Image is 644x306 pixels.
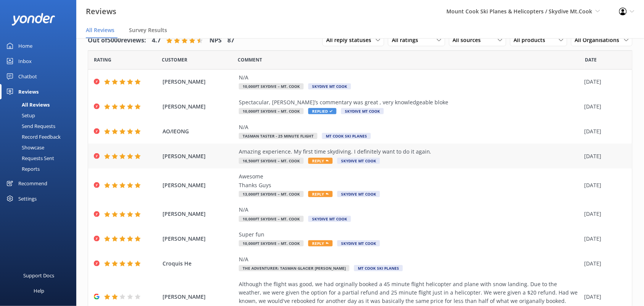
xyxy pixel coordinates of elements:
a: Reports [5,164,76,174]
a: Setup [5,110,76,121]
div: Reviews [18,84,39,99]
div: N/A [239,73,581,82]
span: The Adventurer: Tasman Glacier [PERSON_NAME] [239,265,349,271]
span: Mount Cook Ski Planes & Helicopters / Skydive Mt.Cook [447,8,592,15]
span: Skydive Mt Cook [308,83,351,89]
div: [DATE] [584,127,623,136]
span: Replied [308,108,336,114]
h4: Out of 5000 reviews: [88,36,146,45]
span: [PERSON_NAME] [163,235,235,243]
span: Reply [308,158,333,164]
div: [DATE] [584,235,623,243]
span: Mt Cook Ski Planes [354,265,403,271]
h4: NPS [209,36,222,45]
span: Croquis He [163,259,235,268]
span: [PERSON_NAME] [163,293,235,301]
div: [DATE] [584,293,623,301]
span: 10,000ft Skydive – Mt. Cook [239,216,304,222]
div: [DATE] [584,210,623,218]
div: All Reviews [5,99,50,110]
span: All Reviews [86,26,114,34]
span: 10,000ft Skydive – Mt. Cook [239,108,304,114]
a: Requests Sent [5,153,76,164]
div: Settings [18,191,37,206]
div: Super fun [239,230,581,239]
span: Question [238,56,262,63]
div: [DATE] [584,78,623,86]
span: [PERSON_NAME] [163,210,235,218]
span: 13,000ft Skydive – Mt. Cook [239,191,304,197]
h3: Reviews [86,5,116,18]
span: Date [585,56,597,63]
div: Home [18,38,32,53]
div: Chatbot [18,69,37,84]
span: All ratings [392,36,423,44]
a: Send Requests [5,121,76,131]
div: Setup [5,110,35,121]
span: Skydive Mt Cook [337,240,380,246]
span: [PERSON_NAME] [163,102,235,111]
span: Mt Cook Ski Planes [322,133,371,139]
span: [PERSON_NAME] [163,152,235,160]
div: [DATE] [584,152,623,160]
div: N/A [239,255,581,264]
span: [PERSON_NAME] [163,78,235,86]
div: Amazing experience. My first time skydiving. I definitely want to do it again. [239,147,581,156]
div: Although the flight was good, we had orginally booked a 45 minute flight helicopter and plane wit... [239,280,581,306]
div: Inbox [18,53,32,69]
div: N/A [239,123,581,131]
span: Skydive Mt Cook [337,158,380,164]
div: Record Feedback [5,131,61,142]
span: AO/IEONG [163,127,235,136]
span: All sources [453,36,486,44]
a: Showcase [5,142,76,153]
div: [DATE] [584,102,623,111]
span: Reply [308,191,333,197]
img: yonder-white-logo.png [11,13,55,26]
div: [DATE] [584,259,623,268]
span: Skydive Mt Cook [341,108,384,114]
div: Awesome Thanks Guys [239,172,581,189]
span: Skydive Mt Cook [308,216,351,222]
a: All Reviews [5,99,76,110]
span: Reply [308,240,333,246]
span: Date [94,56,111,63]
span: Date [162,56,188,63]
a: Record Feedback [5,131,76,142]
div: Reports [5,164,40,174]
span: 16,500ft Skydive – Mt. Cook [239,158,304,164]
div: Send Requests [5,121,55,131]
span: All products [514,36,550,44]
span: Tasman Taster - 25 minute flight [239,133,317,139]
div: Support Docs [24,268,55,283]
span: [PERSON_NAME] [163,181,235,189]
span: Survey Results [129,26,167,34]
div: Help [34,283,44,298]
h4: 87 [227,36,234,45]
div: Showcase [5,142,44,153]
div: N/A [239,206,581,214]
div: Spectacular, [PERSON_NAME]’s commentary was great , very knowledgeable bloke [239,98,581,107]
span: All Organisations [575,36,624,44]
div: Requests Sent [5,153,54,164]
span: 10,000ft Skydive – Mt. Cook [239,240,304,246]
span: All reply statuses [326,36,376,44]
div: [DATE] [584,181,623,189]
span: Skydive Mt Cook [337,191,380,197]
span: 10,000ft Skydive – Mt. Cook [239,83,304,89]
div: Recommend [18,176,47,191]
h4: 4.7 [152,36,161,45]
